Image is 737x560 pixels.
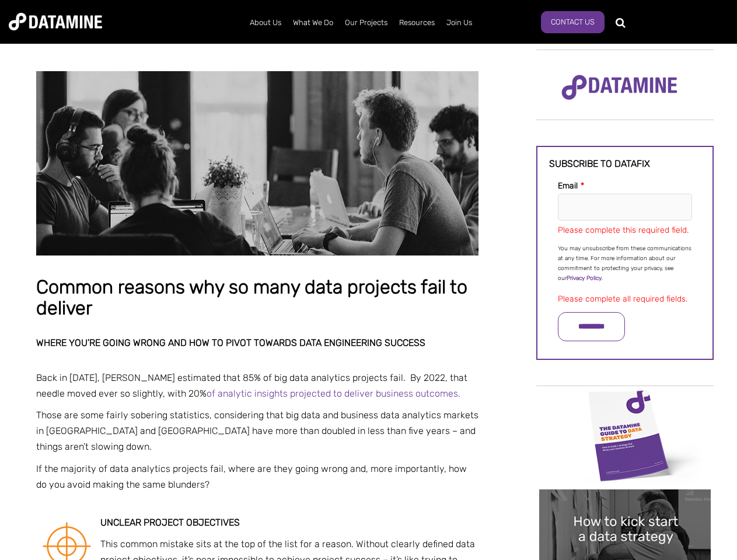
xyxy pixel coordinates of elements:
[558,294,687,304] label: Please complete all required fields.
[558,244,692,283] p: You may unsubscribe from these communications at any time. For more information about our commitm...
[539,387,711,484] img: Data Strategy Cover thumbnail
[207,388,460,399] a: of analytic insights projected to deliver business outcomes.
[36,370,478,401] p: Back in [DATE], [PERSON_NAME] estimated that 85% of big data analytics projects fail. By 2022, th...
[558,181,578,191] span: Email
[36,338,478,348] h2: Where you’re going wrong and how to pivot towards data engineering success
[244,8,287,38] a: About Us
[541,11,605,33] a: Contact Us
[36,71,478,256] img: Common reasons why so many data projects fail to deliver
[36,461,478,492] p: If the majority of data analytics projects fail, where are they going wrong and, more importantly...
[393,8,441,38] a: Resources
[549,159,701,169] h3: Subscribe to datafix
[287,8,339,38] a: What We Do
[36,277,478,318] h1: Common reasons why so many data projects fail to deliver
[339,8,393,38] a: Our Projects
[554,67,685,108] img: Datamine Logo No Strapline - Purple
[567,275,602,282] a: Privacy Policy
[100,517,240,528] strong: Unclear project objectives
[9,13,102,30] img: Datamine
[558,225,689,235] label: Please complete this required field.
[441,8,478,38] a: Join Us
[36,407,478,455] p: Those are some fairly sobering statistics, considering that big data and business data analytics ...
